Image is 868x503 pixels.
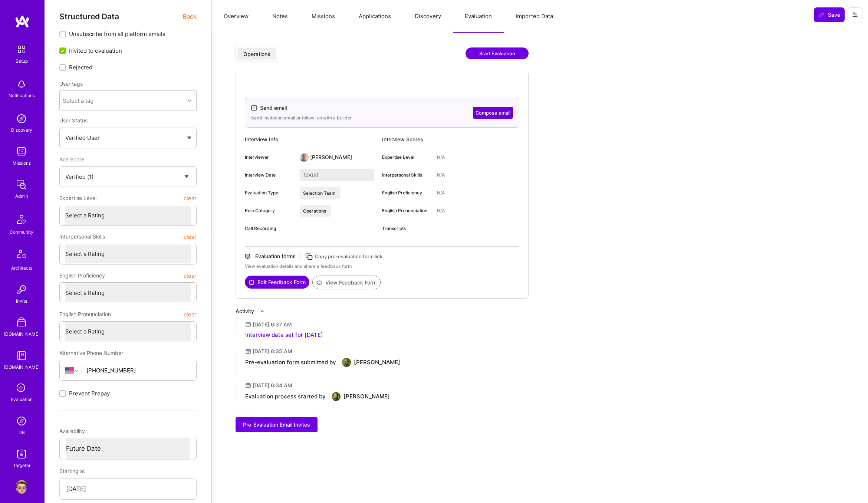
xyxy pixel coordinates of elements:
[69,30,165,38] span: Unsubscribe from all platform emails
[59,269,105,282] span: English Proficiency
[14,42,29,57] img: setup
[14,111,29,126] img: discovery
[13,210,30,228] img: Community
[59,80,83,87] label: User tags
[818,11,840,19] span: Save
[14,414,29,428] img: Admin Search
[184,308,197,321] button: clear
[236,308,254,315] div: Activity
[814,7,845,22] button: Save
[13,461,30,469] div: Targeter
[382,225,431,232] div: Transcripts
[236,417,318,432] button: Pre-Evaluation Email Invites
[187,137,191,139] img: caret
[437,154,445,161] div: N/A
[184,191,197,205] button: clear
[184,269,197,282] button: clear
[245,134,382,145] div: Interview Info
[243,50,270,58] div: Operations
[245,359,336,366] div: Pre-evaluation form submitted by
[10,228,33,236] div: Community
[63,97,93,105] div: Select a tag
[251,115,352,121] div: Send invitation email or follow-up with a builder
[382,154,431,161] div: Expertise Level
[59,464,85,478] div: Starting at
[245,225,294,232] div: Call Recording
[59,308,111,321] span: English Pronunciation
[4,363,40,371] div: [DOMAIN_NAME]
[11,264,32,272] div: Architects
[245,154,294,161] div: Interviewer
[59,12,119,21] span: Structured Data
[354,359,400,366] div: [PERSON_NAME]
[59,350,123,356] span: Alternative Phone Number
[11,126,32,134] div: Discovery
[245,190,294,196] div: Evaluation Type
[59,117,88,124] span: User Status
[14,447,29,461] img: Skill Targeter
[14,315,29,330] img: A Store
[300,153,309,162] img: User Avatar
[255,253,296,260] div: Evaluation forms
[183,12,197,21] span: Back
[12,480,31,494] a: User Avatar
[69,47,122,55] span: Invited to evaluation
[14,381,29,395] i: icon SelectionTeam
[245,263,519,270] div: View evaluation details and share a feedback form
[253,382,292,389] div: [DATE] 6:34 AM
[14,282,29,297] img: Invite
[65,134,100,141] span: Verified User
[14,77,29,92] img: bell
[382,172,431,178] div: Interpersonal Skills
[59,156,84,162] span: Ace Score
[245,207,294,214] div: Role Category
[14,144,29,159] img: teamwork
[382,134,519,145] div: Interview Scores
[16,297,27,305] div: Invite
[11,395,33,403] div: Evaluation
[245,331,323,339] div: Interview date set for [DATE]
[382,207,431,214] div: English Pronunciation
[14,480,29,494] img: User Avatar
[437,190,445,196] div: N/A
[59,424,197,438] div: Availability
[437,207,445,214] div: N/A
[382,190,431,196] div: English Proficiency
[69,63,92,71] span: Rejected
[253,348,292,355] div: [DATE] 6:35 AM
[315,253,382,260] div: Copy pre-evaluation form link
[13,159,31,167] div: Missions
[4,330,40,338] div: [DOMAIN_NAME]
[343,393,390,400] div: [PERSON_NAME]
[253,321,292,328] div: [DATE] 6:37 AM
[245,393,326,400] div: Evaluation process started by
[184,230,197,243] button: clear
[188,99,191,102] i: icon Chevron
[305,252,313,261] i: icon Copy
[310,154,352,161] div: [PERSON_NAME]
[19,428,25,436] div: DB
[69,389,110,397] span: Prevent Prepay
[260,104,287,112] div: Send email
[473,107,513,119] button: Compose email
[9,92,35,99] div: Notifications
[15,15,30,28] img: logo
[312,276,381,289] button: View Feedback Form
[59,191,96,205] span: Expertise Level
[437,172,445,178] div: N/A
[245,276,309,289] a: Edit Feedback Form
[16,57,28,65] div: Setup
[466,47,529,59] button: Start Evaluation
[245,276,309,289] button: Edit Feedback Form
[59,230,105,243] span: Interpersonal Skills
[14,348,29,363] img: guide book
[245,172,294,178] div: Interview Date
[243,421,310,428] span: Pre-Evaluation Email Invites
[342,358,351,367] img: User Avatar
[13,246,30,264] img: Architects
[86,361,191,380] input: +1 (000) 000-0000
[332,392,341,401] img: User Avatar
[14,177,29,192] img: admin teamwork
[15,192,28,200] div: Admin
